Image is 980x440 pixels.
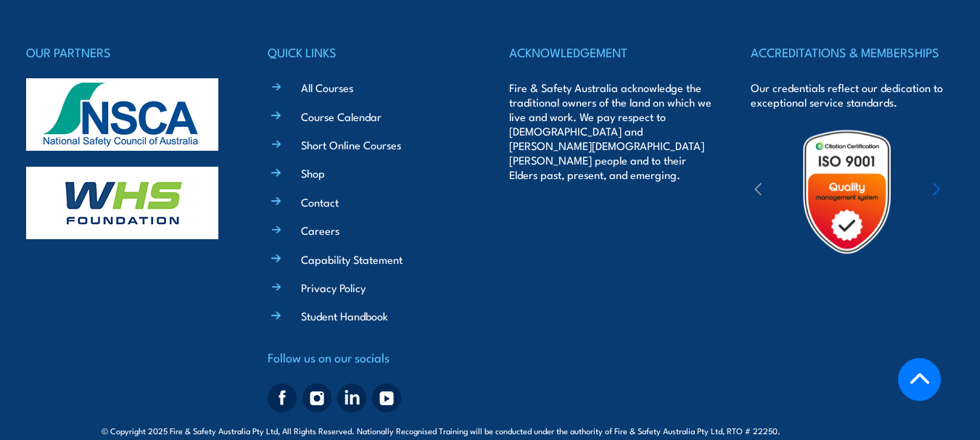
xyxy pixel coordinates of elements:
h4: QUICK LINKS [268,42,471,62]
a: Careers [301,223,339,238]
a: Capability Statement [301,252,403,267]
a: Contact [301,194,339,209]
a: Privacy Policy [301,280,366,295]
span: © Copyright 2025 Fire & Safety Australia Pty Ltd, All Rights Reserved. Nationally Recognised Trai... [102,423,878,437]
a: Short Online Courses [301,137,401,152]
a: All Courses [301,80,353,95]
h4: OUR PARTNERS [26,42,229,62]
a: Course Calendar [301,109,382,124]
img: whs-logo-footer [26,167,218,239]
span: Site: [797,425,878,436]
img: nsca-logo-footer [26,78,218,151]
a: Shop [301,165,325,180]
p: Fire & Safety Australia acknowledge the traditional owners of the land on which we live and work.... [509,80,712,182]
p: Our credentials reflect our dedication to exceptional service standards. [751,80,954,109]
a: Student Handbook [301,308,388,323]
h4: Follow us on our socials [268,347,471,368]
h4: ACCREDITATIONS & MEMBERSHIPS [751,42,954,62]
img: Untitled design (19) [783,128,910,255]
h4: ACKNOWLEDGEMENT [509,42,712,62]
a: KND Digital [828,423,878,437]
